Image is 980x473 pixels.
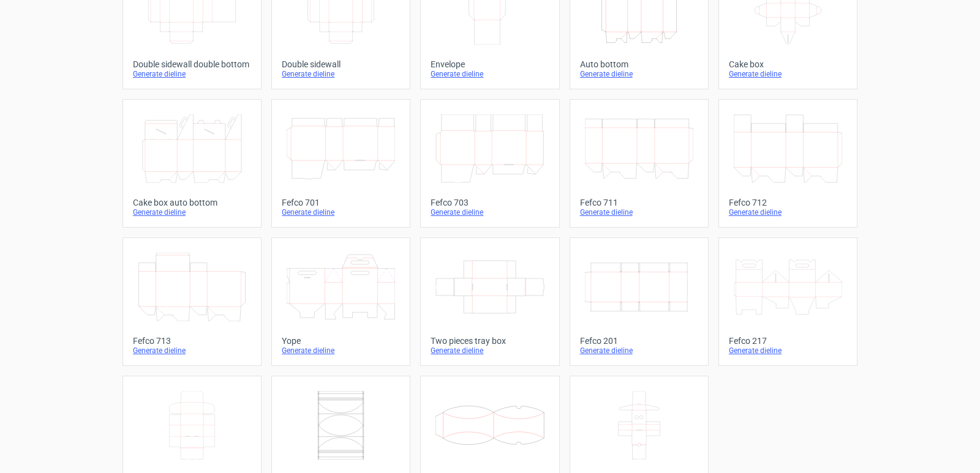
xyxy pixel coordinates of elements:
[133,69,251,79] div: Generate dieline
[282,336,400,346] div: Yope
[431,346,549,356] div: Generate dieline
[580,346,698,356] div: Generate dieline
[282,59,400,69] div: Double sidewall
[431,198,549,207] div: Fefco 703
[420,99,559,228] a: Fefco 703Generate dieline
[133,59,251,69] div: Double sidewall double bottom
[271,99,410,228] a: Fefco 701Generate dieline
[718,99,858,228] a: Fefco 712Generate dieline
[729,346,847,356] div: Generate dieline
[580,207,698,217] div: Generate dieline
[431,336,549,346] div: Two pieces tray box
[282,207,400,217] div: Generate dieline
[729,69,847,79] div: Generate dieline
[133,336,251,346] div: Fefco 713
[431,59,549,69] div: Envelope
[729,336,847,346] div: Fefco 217
[729,207,847,217] div: Generate dieline
[420,237,559,366] a: Two pieces tray boxGenerate dieline
[580,59,698,69] div: Auto bottom
[431,207,549,217] div: Generate dieline
[133,207,251,217] div: Generate dieline
[133,346,251,356] div: Generate dieline
[729,59,847,69] div: Cake box
[282,198,400,207] div: Fefco 701
[580,198,698,207] div: Fefco 711
[570,99,709,228] a: Fefco 711Generate dieline
[271,237,410,366] a: YopeGenerate dieline
[570,237,709,366] a: Fefco 201Generate dieline
[282,69,400,79] div: Generate dieline
[133,198,251,207] div: Cake box auto bottom
[431,69,549,79] div: Generate dieline
[123,99,262,228] a: Cake box auto bottomGenerate dieline
[729,198,847,207] div: Fefco 712
[580,336,698,346] div: Fefco 201
[282,346,400,356] div: Generate dieline
[580,69,698,79] div: Generate dieline
[718,237,858,366] a: Fefco 217Generate dieline
[123,237,262,366] a: Fefco 713Generate dieline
